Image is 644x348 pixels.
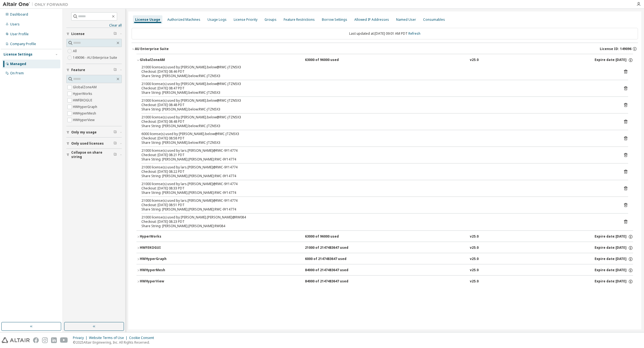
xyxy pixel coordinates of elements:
[141,165,615,169] div: 21000 license(s) used by lars.[PERSON_NAME]@RWC-9Y14774
[2,337,30,343] img: altair_logo.svg
[140,245,189,250] div: HWFEKOGUI
[4,52,32,57] div: License Settings
[141,132,615,136] div: 6000 license(s) used by [PERSON_NAME].below@RWC-JTZN5X3
[141,86,615,90] div: Checkout: [DATE] 08:47 PDT
[167,17,200,22] div: Authorized Machines
[141,82,615,86] div: 21000 license(s) used by [PERSON_NAME].below@RWC-JTZN5X3
[33,337,39,343] img: facebook.svg
[141,74,615,78] div: Share String: [PERSON_NAME].below:RWC-JTZN5X3
[51,337,57,343] img: linkedin.svg
[141,186,615,191] div: Checkout: [DATE] 08:33 PDT
[141,174,615,178] div: Share String: [PERSON_NAME].[PERSON_NAME]:RWC-9Y14774
[305,58,354,63] div: 63000 of 96000 used
[114,141,117,146] span: Clear filter
[66,138,122,150] button: Only used licenses
[73,340,157,345] p: © 2025 Altair Engineering, Inc. All Rights Reserved.
[136,54,633,66] button: GlobalZoneAM63000 of 96000 usedv25.0Expire date:[DATE]
[73,110,97,117] label: HWHyperMesh
[114,153,117,157] span: Clear filter
[132,28,638,39] div: Last updated at: [DATE] 09:01 AM PDT
[66,23,122,28] a: Clear all
[136,231,633,243] button: HyperWorks63000 of 96000 usedv25.0Expire date:[DATE]
[141,157,615,162] div: Share String: [PERSON_NAME].[PERSON_NAME]:RWC-9Y14774
[234,17,257,22] div: License Priority
[10,22,20,27] div: Users
[66,126,122,138] button: Only my usage
[140,234,189,239] div: HyperWorks
[141,124,615,128] div: Share String: [PERSON_NAME].below:RWC-JTZN5X3
[470,268,479,273] div: v25.0
[322,17,347,22] div: Borrow Settings
[140,279,189,284] div: HWHyperView
[114,68,117,72] span: Clear filter
[73,90,93,97] label: HyperWorks
[265,17,277,22] div: Groups
[3,2,71,7] img: Altair One
[73,336,89,340] div: Privacy
[595,268,633,273] div: Expire date: [DATE]
[10,32,29,36] div: User Profile
[595,58,633,63] div: Expire date: [DATE]
[73,104,98,110] label: HWHyperGraph
[73,54,118,61] label: 149096 - AU Enterprise Suite
[141,224,615,228] div: Share String: [PERSON_NAME].[PERSON_NAME]:RW084
[141,203,615,207] div: Checkout: [DATE] 08:51 PDT
[66,64,122,76] button: Feature
[136,242,633,254] button: HWFEKOGUI21000 of 2147483647 usedv25.0Expire date:[DATE]
[60,337,68,343] img: youtube.svg
[595,234,633,239] div: Expire date: [DATE]
[89,336,129,340] div: Website Terms of Use
[141,220,615,224] div: Checkout: [DATE] 08:23 PDT
[141,207,615,212] div: Share String: [PERSON_NAME].[PERSON_NAME]:RWC-9Y14774
[305,268,354,273] div: 84000 of 2147483647 used
[470,245,479,250] div: v25.0
[141,103,615,107] div: Checkout: [DATE] 08:48 PDT
[10,71,24,75] div: On Prem
[396,17,416,22] div: Named User
[141,90,615,95] div: Share String: [PERSON_NAME].below:RWC-JTZN5X3
[140,58,189,63] div: GlobalZoneAM
[132,43,638,55] button: AU Enterprise SuiteLicense ID: 149096
[42,337,48,343] img: instagram.svg
[305,279,354,284] div: 84000 of 2147483647 used
[10,42,36,46] div: Company Profile
[73,97,93,104] label: HWFEKOGUI
[141,65,615,69] div: 21000 license(s) used by [PERSON_NAME].below@RWC-JTZN5X3
[595,279,633,284] div: Expire date: [DATE]
[141,136,615,141] div: Checkout: [DATE] 08:58 PDT
[141,98,615,103] div: 21000 license(s) used by [PERSON_NAME].below@RWC-JTZN5X3
[136,253,633,265] button: HWHyperGraph6000 of 2147483647 usedv25.0Expire date:[DATE]
[595,245,633,250] div: Expire date: [DATE]
[141,198,615,203] div: 21000 license(s) used by lars.[PERSON_NAME]@RWC-9Y14774
[114,130,117,134] span: Clear filter
[73,48,78,54] label: All
[10,12,28,17] div: Dashboard
[470,279,479,284] div: v25.0
[71,130,97,134] span: Only my usage
[136,264,633,276] button: HWHyperMesh84000 of 2147483647 usedv25.0Expire date:[DATE]
[305,257,354,262] div: 6000 of 2147483647 used
[408,31,420,36] a: Refresh
[141,69,615,74] div: Checkout: [DATE] 08:46 PDT
[66,28,122,40] button: License
[470,58,479,63] div: v25.0
[305,245,354,250] div: 21000 of 2147483647 used
[140,257,189,262] div: HWHyperGraph
[595,257,633,262] div: Expire date: [DATE]
[141,191,615,195] div: Share String: [PERSON_NAME].[PERSON_NAME]:RWC-9Y14774
[305,234,354,239] div: 63000 of 96000 used
[73,84,98,90] label: GlobalZoneAM
[73,117,96,123] label: HWHyperView
[140,268,189,273] div: HWHyperMesh
[470,257,479,262] div: v25.0
[141,107,615,112] div: Share String: [PERSON_NAME].below:RWC-JTZN5X3
[141,169,615,174] div: Checkout: [DATE] 08:22 PDT
[10,62,26,66] div: Managed
[135,47,169,51] div: AU Enterprise Suite
[71,141,104,146] span: Only used licenses
[423,17,445,22] div: Consumables
[141,141,615,145] div: Share String: [PERSON_NAME].below:RWC-JTZN5X3
[114,32,117,36] span: Clear filter
[354,17,389,22] div: Allowed IP Addresses
[136,276,633,288] button: HWHyperView84000 of 2147483647 usedv25.0Expire date:[DATE]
